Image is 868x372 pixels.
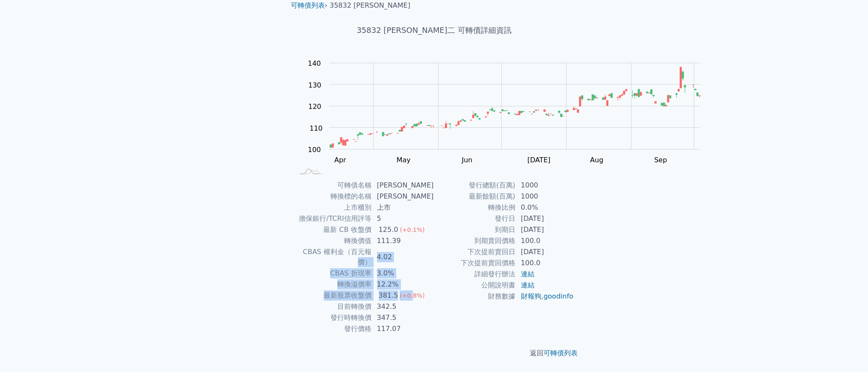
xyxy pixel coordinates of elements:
td: CBAS 折現率 [294,268,372,279]
td: 347.5 [372,312,434,323]
td: 12.2% [372,279,434,290]
a: 財報狗 [521,292,541,300]
a: 連結 [521,281,535,289]
tspan: 140 [308,59,321,67]
td: 發行時轉換價 [294,312,372,323]
td: 最新股票收盤價 [294,290,372,301]
tspan: Apr [334,156,346,164]
span: (+0.8%) [400,292,424,299]
tspan: 110 [310,124,323,132]
tspan: May [397,156,411,164]
h1: 35832 [PERSON_NAME]二 可轉債詳細資訊 [284,24,585,36]
td: 財務數據 [434,291,516,302]
td: 詳細發行辦法 [434,269,516,280]
td: 3.0% [372,268,434,279]
div: 381.5 [377,290,400,301]
td: [DATE] [516,246,574,258]
td: 發行價格 [294,323,372,334]
td: 342.5 [372,301,434,312]
td: [DATE] [516,213,574,224]
td: 發行日 [434,213,516,224]
td: 1000 [516,180,574,191]
td: 發行總額(百萬) [434,180,516,191]
td: 到期賣回價格 [434,235,516,246]
tspan: Jun [461,156,472,164]
li: › [291,0,327,11]
li: 35832 [PERSON_NAME] [330,0,410,11]
td: 100.0 [516,235,574,246]
td: [PERSON_NAME] [372,180,434,191]
td: 111.39 [372,235,434,246]
tspan: Aug [590,156,603,164]
td: 擔保銀行/TCRI信用評等 [294,213,372,224]
td: 0.0% [516,202,574,213]
td: 轉換標的名稱 [294,191,372,202]
tspan: Sep [654,156,667,164]
td: 轉換價值 [294,235,372,246]
tspan: 120 [308,103,321,111]
td: 轉換比例 [434,202,516,213]
td: 4.02 [372,246,434,268]
a: 連結 [521,270,535,278]
td: [DATE] [516,224,574,235]
td: 上市櫃別 [294,202,372,213]
tspan: 130 [308,81,321,89]
td: 下次提前賣回價格 [434,258,516,269]
span: (+0.1%) [400,226,424,233]
a: goodinfo [544,292,573,300]
td: 117.07 [372,323,434,334]
td: 轉換溢價率 [294,279,372,290]
tspan: 100 [308,146,321,154]
td: 目前轉換價 [294,301,372,312]
tspan: [DATE] [527,156,550,164]
td: 5 [372,213,434,224]
td: , [516,291,574,302]
td: 公開說明書 [434,280,516,291]
td: 100.0 [516,258,574,269]
td: [PERSON_NAME] [372,191,434,202]
td: 上市 [372,202,434,213]
td: 最新餘額(百萬) [434,191,516,202]
p: 返回 [284,348,585,358]
g: Chart [304,59,713,164]
td: 到期日 [434,224,516,235]
td: 可轉債名稱 [294,180,372,191]
a: 可轉債列表 [291,1,325,9]
div: 125.0 [377,225,400,235]
td: CBAS 權利金（百元報價） [294,246,372,268]
td: 1000 [516,191,574,202]
td: 下次提前賣回日 [434,246,516,258]
a: 可轉債列表 [544,349,578,357]
td: 最新 CB 收盤價 [294,224,372,235]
